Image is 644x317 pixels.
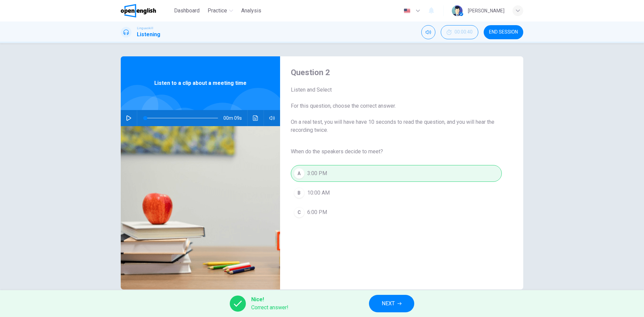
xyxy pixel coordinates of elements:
img: en [403,8,411,13]
button: 00:00:40 [441,25,478,39]
img: OpenEnglish logo [121,4,156,17]
span: On a real test, you will have have 10 seconds to read the question, and you will hear the recordi... [291,118,502,134]
span: For this question, choose the correct answer. [291,102,502,110]
span: NEXT [382,299,395,308]
div: Hide [441,25,478,39]
span: Dashboard [174,7,200,15]
span: Analysis [241,7,261,15]
button: END SESSION [484,25,523,39]
span: Listen to a clip about a meeting time [154,79,247,87]
h4: Question 2 [291,67,502,78]
span: Linguaskill [137,26,153,31]
span: Correct answer! [251,304,288,312]
span: Practice [208,7,227,15]
span: Nice! [251,296,288,304]
button: Analysis [238,5,264,17]
div: [PERSON_NAME] [468,7,504,15]
button: Dashboard [171,5,202,17]
span: 00:00:40 [454,30,473,35]
div: Mute [421,25,435,39]
button: Click to see the audio transcription [250,110,261,126]
span: When do the speakers decide to meet? [291,148,502,156]
img: Listen to a clip about a meeting time [121,126,280,289]
button: NEXT [369,295,414,312]
h1: Listening [137,31,160,39]
span: END SESSION [489,30,518,35]
img: Profile picture [452,5,463,16]
button: Practice [205,5,236,17]
span: 00m 09s [223,110,247,126]
span: Listen and Select [291,86,502,94]
a: OpenEnglish logo [121,4,171,17]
